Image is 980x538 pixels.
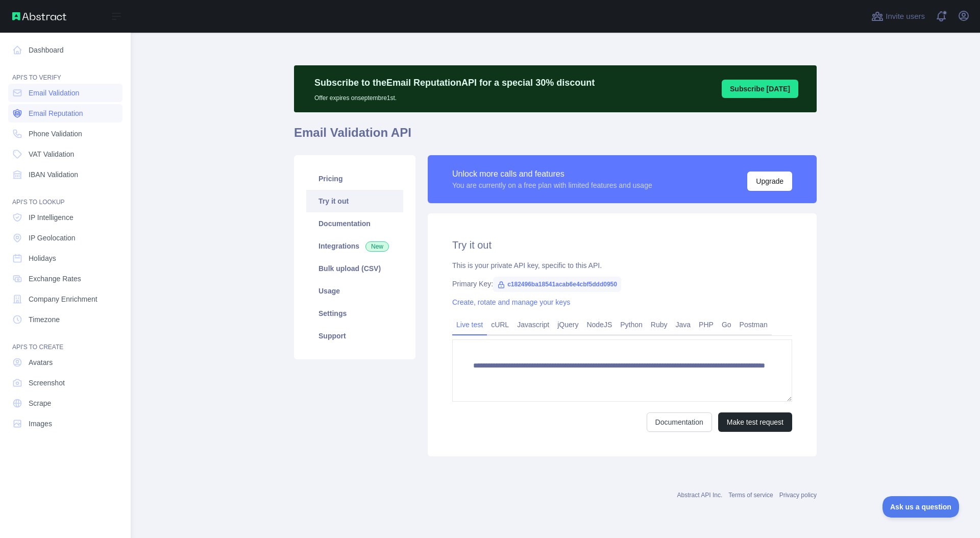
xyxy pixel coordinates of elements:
[12,12,66,20] img: Abstract API
[452,316,487,333] a: Live test
[314,90,595,102] p: Offer expires on septembre 1st.
[8,186,122,206] div: API'S TO LOOKUP
[306,280,403,302] a: Usage
[8,310,122,329] a: Timezone
[29,314,60,325] span: Timezone
[306,325,403,347] a: Support
[718,316,736,333] a: Go
[29,108,83,118] span: Email Reputation
[29,233,76,243] span: IP Geolocation
[493,277,621,292] span: c182496ba18541acab6e4cbf5ddd0950
[29,169,78,180] span: IBAN Validation
[452,238,792,252] h2: Try it out
[294,125,817,149] h1: Email Validation API
[718,412,792,432] button: Make test request
[553,316,582,333] a: jQuery
[582,316,616,333] a: NodeJS
[722,80,798,98] button: Subscribe [DATE]
[29,253,56,263] span: Holidays
[8,229,122,247] a: IP Geolocation
[29,212,73,223] span: IP Intelligence
[29,419,52,429] span: Images
[29,378,65,388] span: Screenshot
[8,374,122,392] a: Screenshot
[869,8,927,25] button: Invite users
[8,104,122,123] a: Email Reputation
[779,492,817,499] a: Privacy policy
[513,316,553,333] a: Javascript
[8,249,122,267] a: Holidays
[487,316,513,333] a: cURL
[29,88,79,98] span: Email Validation
[8,84,122,102] a: Email Validation
[8,61,122,82] div: API'S TO VERIFY
[8,270,122,288] a: Exchange Rates
[8,394,122,412] a: Scrape
[306,190,403,212] a: Try it out
[452,298,570,306] a: Create, rotate and manage your keys
[747,172,792,191] button: Upgrade
[8,41,122,59] a: Dashboard
[8,290,122,308] a: Company Enrichment
[886,11,925,22] span: Invite users
[29,274,81,284] span: Exchange Rates
[29,398,51,408] span: Scrape
[647,412,712,432] a: Documentation
[616,316,647,333] a: Python
[736,316,772,333] a: Postman
[29,357,53,368] span: Avatars
[306,302,403,325] a: Settings
[452,180,652,190] div: You are currently on a free plan with limited features and usage
[452,279,792,289] div: Primary Key:
[8,414,122,433] a: Images
[677,492,723,499] a: Abstract API Inc.
[8,125,122,143] a: Phone Validation
[8,331,122,351] div: API'S TO CREATE
[695,316,718,333] a: PHP
[8,353,122,372] a: Avatars
[8,208,122,227] a: IP Intelligence
[306,212,403,235] a: Documentation
[306,257,403,280] a: Bulk upload (CSV)
[365,241,389,252] span: New
[306,167,403,190] a: Pricing
[883,496,960,518] iframe: Toggle Customer Support
[452,260,792,271] div: This is your private API key, specific to this API.
[29,149,74,159] span: VAT Validation
[29,294,97,304] span: Company Enrichment
[314,76,595,90] p: Subscribe to the Email Reputation API for a special 30 % discount
[728,492,773,499] a: Terms of service
[452,168,652,180] div: Unlock more calls and features
[306,235,403,257] a: Integrations New
[672,316,695,333] a: Java
[29,129,82,139] span: Phone Validation
[8,165,122,184] a: IBAN Validation
[8,145,122,163] a: VAT Validation
[647,316,672,333] a: Ruby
